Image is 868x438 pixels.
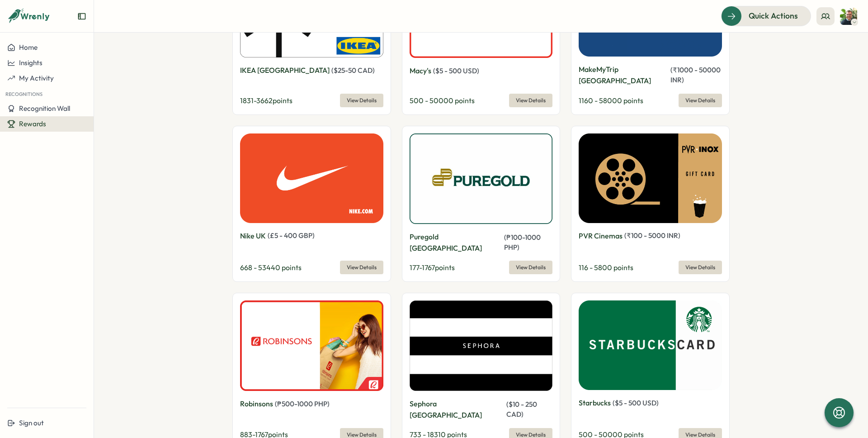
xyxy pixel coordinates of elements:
[685,94,715,107] span: View Details
[670,66,721,84] span: ( ₹ 1000 - 50000 INR )
[19,119,46,128] span: Rewards
[433,67,479,75] span: ( $ 5 - 500 USD )
[579,96,643,105] span: 1160 - 58000 points
[410,398,505,421] p: Sephora [GEOGRAPHIC_DATA]
[347,261,377,274] span: View Details
[410,300,553,391] img: Sephora Canada
[579,133,722,223] img: PVR Cinemas
[749,10,798,22] span: Quick Actions
[347,94,377,107] span: View Details
[685,261,715,274] span: View Details
[410,133,553,224] img: Puregold Philippines
[516,94,546,107] span: View Details
[240,96,292,105] span: 1831 - 3662 points
[579,263,633,272] span: 116 - 5800 points
[19,43,38,52] span: Home
[410,65,431,76] p: Macy's
[77,12,86,21] button: Expand sidebar
[679,94,722,107] button: View Details
[331,66,375,75] span: ( $ 25 - 50 CAD )
[579,300,722,390] img: Starbucks
[340,94,383,107] button: View Details
[506,400,537,419] span: ( $ 10 - 250 CAD )
[240,65,330,76] p: IKEA [GEOGRAPHIC_DATA]
[679,261,722,274] button: View Details
[19,419,44,427] span: Sign out
[240,230,266,242] p: Nike UK
[268,231,315,240] span: ( £ 5 - 400 GBP )
[516,261,546,274] span: View Details
[624,231,680,240] span: ( ₹ 100 - 5000 INR )
[840,8,857,25] img: Gareth Short
[410,96,475,105] span: 500 - 50000 points
[240,263,302,272] span: 668 - 53440 points
[504,233,541,252] span: ( ₱ 100 - 1000 PHP )
[19,104,70,113] span: Recognition Wall
[240,398,273,409] p: Robinsons
[579,64,669,86] p: MakeMyTrip [GEOGRAPHIC_DATA]
[340,261,383,274] button: View Details
[509,261,552,274] button: View Details
[509,94,552,107] button: View Details
[275,400,330,408] span: ( ₱ 500 - 1000 PHP )
[410,231,503,254] p: Puregold [GEOGRAPHIC_DATA]
[240,133,383,223] img: Nike UK
[410,263,455,272] span: 177 - 1767 points
[240,300,383,391] img: Robinsons
[579,230,623,242] p: PVR Cinemas
[19,58,42,67] span: Insights
[19,74,54,82] span: My Activity
[613,399,659,407] span: ( $ 5 - 500 USD )
[579,397,611,409] p: Starbucks
[721,6,811,26] button: Quick Actions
